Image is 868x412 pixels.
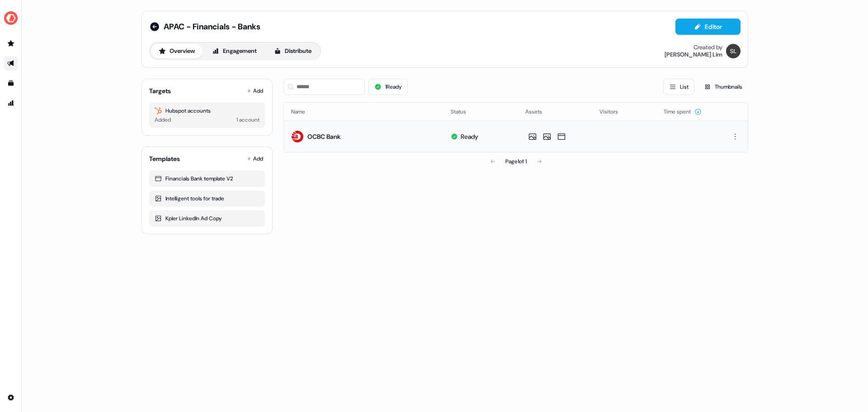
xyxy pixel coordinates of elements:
a: Go to attribution [4,96,18,110]
div: Added [155,115,171,124]
div: Hubspot accounts [155,106,259,115]
div: Ready [461,132,478,141]
button: Engagement [204,44,264,58]
div: Templates [149,154,180,163]
button: Time spent [664,104,702,120]
div: OCBC Bank [307,132,340,141]
a: Go to integrations [4,390,18,405]
div: [PERSON_NAME] Lim [665,51,722,58]
img: Shi Jia [726,44,741,58]
div: Created by [693,44,722,51]
button: Distribute [266,44,319,58]
button: Editor [675,19,741,35]
button: Status [451,104,477,120]
button: Add [245,152,265,165]
button: Overview [151,44,203,58]
div: Kpler LinkedIn Ad Copy [155,214,259,223]
button: Name [291,104,316,120]
div: Targets [149,86,171,95]
button: 1Ready [368,79,408,95]
button: Thumbnails [698,79,748,95]
a: Editor [675,23,741,33]
button: Visitors [599,104,629,120]
span: APAC - Financials - Banks [164,21,260,32]
div: 1 account [236,115,259,124]
th: Assets [518,103,593,121]
button: Add [245,85,265,97]
div: Page 1 of 1 [505,157,527,166]
button: List [663,79,694,95]
a: Go to templates [4,76,18,90]
div: Intelligent tools for trade [155,194,259,203]
a: Go to prospects [4,36,18,51]
a: Go to outbound experience [4,56,18,71]
div: Financials Bank template V2 [155,174,259,183]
